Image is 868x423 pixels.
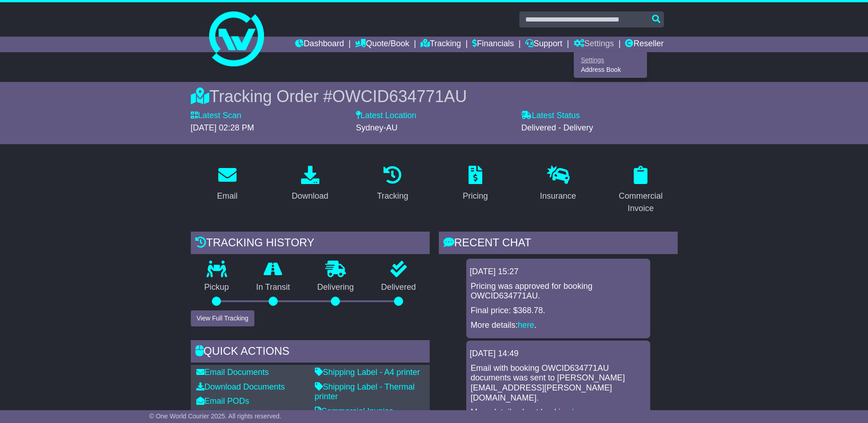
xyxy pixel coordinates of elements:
[191,111,242,121] label: Latest Scan
[521,111,580,121] label: Latest Status
[421,37,461,52] a: Tracking
[439,232,678,256] div: RECENT CHAT
[470,267,647,277] div: [DATE] 15:27
[472,37,514,52] a: Financials
[471,306,646,316] p: Final price: $368.78.
[196,396,249,406] a: Email PODs
[211,163,243,206] a: Email
[574,65,647,75] a: Address Book
[574,37,614,52] a: Settings
[217,190,237,202] div: Email
[610,190,672,215] div: Commercial Invoice
[191,282,243,293] p: Pickup
[463,190,488,202] div: Pricing
[518,320,534,330] a: here
[525,37,562,52] a: Support
[574,55,647,65] a: Settings
[315,382,415,401] a: Shipping Label - Thermal printer
[295,37,344,52] a: Dashboard
[572,407,588,417] a: here
[471,407,646,418] p: More details about booking: .
[574,52,647,78] div: Quote/Book
[315,407,394,416] a: Commercial Invoice
[191,310,254,326] button: View Full Tracking
[625,37,663,52] a: Reseller
[521,123,593,132] span: Delivered - Delivery
[471,363,646,403] p: Email with booking OWCID634771AU documents was sent to [PERSON_NAME][EMAIL_ADDRESS][PERSON_NAME][...
[286,163,334,206] a: Download
[604,163,678,218] a: Commercial Invoice
[367,282,430,293] p: Delivered
[471,320,646,331] p: More details: .
[332,87,467,106] span: OWCID634771AU
[534,163,582,206] a: Insurance
[149,412,281,420] span: © One World Courier 2025. All rights reserved.
[191,232,430,256] div: Tracking history
[371,163,414,206] a: Tracking
[191,87,678,106] div: Tracking Order #
[304,282,368,293] p: Delivering
[356,111,416,121] label: Latest Location
[315,368,420,377] a: Shipping Label - A4 printer
[196,368,269,377] a: Email Documents
[471,282,646,301] p: Pricing was approved for booking OWCID634771AU.
[191,340,430,365] div: Quick Actions
[470,349,647,359] div: [DATE] 14:49
[196,382,285,391] a: Download Documents
[291,190,328,202] div: Download
[243,282,304,293] p: In Transit
[540,190,576,202] div: Insurance
[377,190,408,202] div: Tracking
[356,123,398,132] span: Sydney-AU
[355,37,409,52] a: Quote/Book
[457,163,494,206] a: Pricing
[191,123,254,132] span: [DATE] 02:28 PM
